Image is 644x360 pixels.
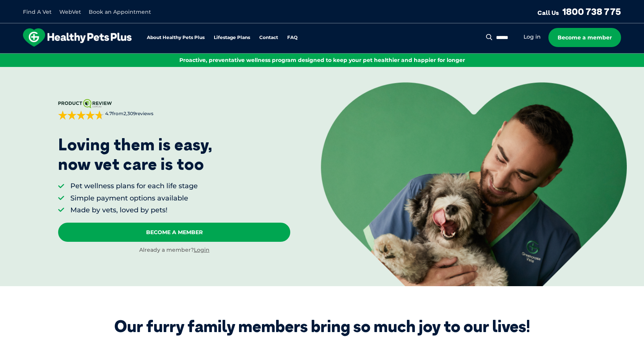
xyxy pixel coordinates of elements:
[287,35,298,40] a: FAQ
[194,246,210,253] a: Login
[89,8,151,15] a: Book an Appointment
[58,223,290,242] a: Become A Member
[23,8,52,15] a: Find A Vet
[548,28,621,47] a: Become a member
[70,194,198,203] li: Simple payment options available
[147,35,205,40] a: About Healthy Pets Plus
[58,111,104,120] div: 4.7 out of 5 stars
[59,8,81,15] a: WebVet
[58,246,290,254] div: Already a member?
[114,317,530,336] div: Our furry family members bring so much joy to our lives!
[321,82,627,286] img: <p>Loving them is easy, <br /> now vet care is too</p>
[179,57,465,64] span: Proactive, preventative wellness program designed to keep your pet healthier and happier for longer
[524,33,541,41] a: Log in
[537,9,559,16] span: Call Us
[259,35,278,40] a: Contact
[58,135,213,174] p: Loving them is easy, now vet care is too
[70,181,198,191] li: Pet wellness plans for each life stage
[124,111,153,116] span: 2,309 reviews
[58,99,290,120] a: 4.7from2,309reviews
[70,205,198,215] li: Made by vets, loved by pets!
[104,111,153,117] span: from
[214,35,250,40] a: Lifestage Plans
[537,6,621,17] a: Call Us1800 738 775
[485,33,494,41] button: Search
[23,28,132,47] img: hpp-logo
[105,111,112,116] strong: 4.7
